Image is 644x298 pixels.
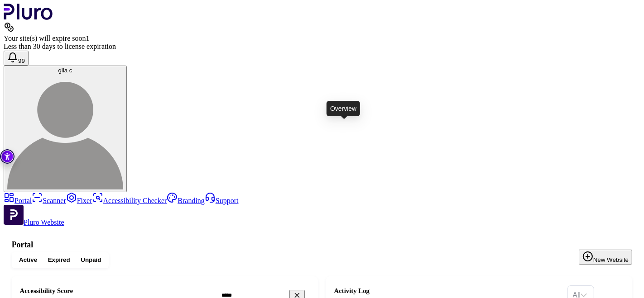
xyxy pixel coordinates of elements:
[92,197,167,204] a: Accessibility Checker
[4,14,53,21] a: Logo
[4,192,640,227] aside: Sidebar menu
[43,254,76,266] button: Expired
[48,256,70,264] span: Expired
[14,254,43,266] button: Active
[7,74,123,189] img: gila c
[18,57,25,64] span: 99
[4,43,640,51] div: Less than 30 days to license expiration
[167,197,205,204] a: Branding
[86,34,89,42] span: 1
[4,218,64,226] a: Open Pluro Website
[66,197,92,204] a: Fixer
[4,51,29,66] button: Open notifications, you have 125 new notifications
[4,197,32,204] a: Portal
[75,254,106,266] button: Unpaid
[19,256,37,264] span: Active
[334,287,562,295] h2: Activity Log
[20,287,211,295] h2: Accessibility Score
[58,67,72,74] span: gila c
[579,250,632,265] button: New Website
[4,34,640,43] div: Your site(s) will expire soon
[327,101,360,116] div: Overview
[205,197,239,204] a: Support
[32,197,66,204] a: Scanner
[81,256,101,264] span: Unpaid
[12,240,632,250] h1: Portal
[4,66,127,192] button: gila cgila c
